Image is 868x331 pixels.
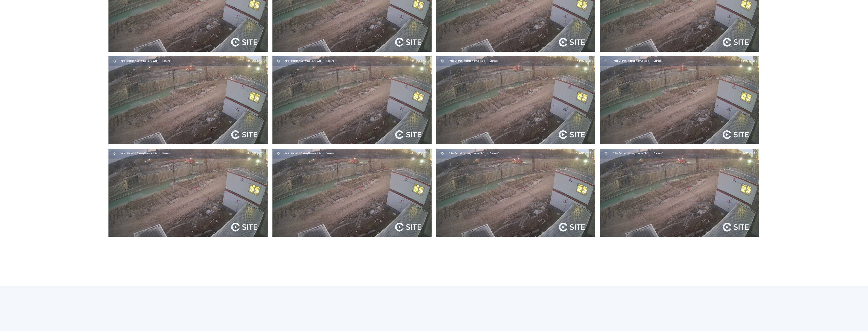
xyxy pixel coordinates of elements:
[559,38,585,46] img: logo
[490,60,499,62] div: Camera 1
[559,223,585,231] img: logo
[559,130,585,139] img: logo
[490,152,499,155] div: Camera 1
[395,223,421,231] img: logo
[740,152,755,155] div: Th [DATE] 07:31
[436,56,595,144] img: Image
[108,56,268,144] a: Artes Depret / Obourg Nieuwe SluisCamera 1Th [DATE] 07:31Imagelogo
[326,60,335,62] div: Camera 1
[436,149,595,237] img: Image
[248,152,263,155] div: Th [DATE] 07:31
[285,60,326,62] div: Artes Depret / Obourg Nieuwe Sluis
[326,152,335,155] div: Camera 1
[108,56,268,144] img: Image
[449,60,490,62] div: Artes Depret / Obourg Nieuwe Sluis
[576,60,591,62] div: Th [DATE] 07:31
[272,149,432,237] a: Artes Depret / Obourg Nieuwe SluisCamera 1Th [DATE] 07:31Imagelogo
[723,38,749,46] img: logo
[272,56,432,144] a: Artes Depret / Obourg Nieuwe SluisCamera 1Th [DATE] 07:31Imagelogo
[108,149,268,237] img: Image
[108,149,268,237] a: Artes Depret / Obourg Nieuwe SluisCamera 1Th [DATE] 07:31Imagelogo
[654,152,663,155] div: Camera 1
[654,60,663,62] div: Camera 1
[272,149,432,237] img: Image
[723,223,749,231] img: logo
[162,60,171,62] div: Camera 1
[600,56,759,144] img: Image
[613,152,654,155] div: Artes Depret / Obourg Nieuwe Sluis
[231,223,257,231] img: logo
[412,152,427,155] div: Th [DATE] 07:31
[600,149,759,237] img: Image
[231,130,257,139] img: logo
[723,130,749,139] img: logo
[449,152,490,155] div: Artes Depret / Obourg Nieuwe Sluis
[248,60,263,62] div: Th [DATE] 07:31
[162,152,171,155] div: Camera 1
[600,56,759,144] a: Artes Depret / Obourg Nieuwe SluisCamera 1Th [DATE] 07:31Imagelogo
[285,152,326,155] div: Artes Depret / Obourg Nieuwe Sluis
[740,60,755,62] div: Th [DATE] 07:31
[231,38,257,46] img: logo
[436,56,595,144] a: Artes Depret / Obourg Nieuwe SluisCamera 1Th [DATE] 07:31Imagelogo
[613,60,654,62] div: Artes Depret / Obourg Nieuwe Sluis
[395,38,421,46] img: logo
[436,149,595,237] a: Artes Depret / Obourg Nieuwe SluisCamera 1Th [DATE] 07:31Imagelogo
[121,60,162,62] div: Artes Depret / Obourg Nieuwe Sluis
[395,130,421,139] img: logo
[272,56,432,144] img: Image
[600,149,759,237] a: Artes Depret / Obourg Nieuwe SluisCamera 1Th [DATE] 07:31Imagelogo
[412,60,427,62] div: Th [DATE] 07:31
[121,152,162,155] div: Artes Depret / Obourg Nieuwe Sluis
[576,152,591,155] div: Th [DATE] 07:31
